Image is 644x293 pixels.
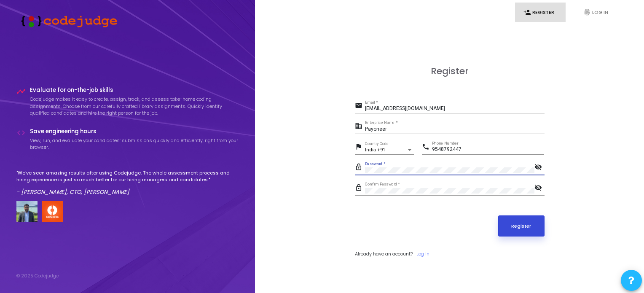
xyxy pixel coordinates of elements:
img: user image [16,201,38,222]
span: India +91 [365,147,385,153]
a: Log In [416,250,429,258]
mat-icon: phone [422,142,432,153]
a: person_addRegister [515,3,566,22]
span: Already have an account? [355,250,413,257]
i: fingerprint [583,8,591,16]
mat-icon: lock_outline [355,163,365,173]
input: Enterprise Name [365,126,545,132]
i: timeline [16,87,26,96]
button: Register [498,215,545,237]
mat-icon: email [355,101,365,111]
mat-icon: lock_outline [355,183,365,194]
img: company-logo [42,201,63,222]
em: - [PERSON_NAME], CTO, [PERSON_NAME] [16,188,129,196]
p: Codejudge makes it easy to create, assign, track, and assess take-home coding assignments. Choose... [30,96,239,117]
mat-icon: visibility_off [534,183,545,194]
mat-icon: visibility_off [534,163,545,173]
a: fingerprintLog In [575,3,625,22]
input: Email [365,106,545,112]
p: "We've seen amazing results after using Codejudge. The whole assessment process and hiring experi... [16,169,239,183]
h4: Evaluate for on-the-job skills [30,87,239,94]
h3: Register [355,66,545,77]
mat-icon: flag [355,142,365,153]
p: View, run, and evaluate your candidates’ submissions quickly and efficiently, right from your bro... [30,137,239,151]
i: person_add [523,8,531,16]
input: Phone Number [432,147,544,153]
mat-icon: business [355,122,365,132]
div: © 2025 Codejudge [16,272,59,280]
i: code [16,128,26,137]
h4: Save engineering hours [30,128,239,135]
